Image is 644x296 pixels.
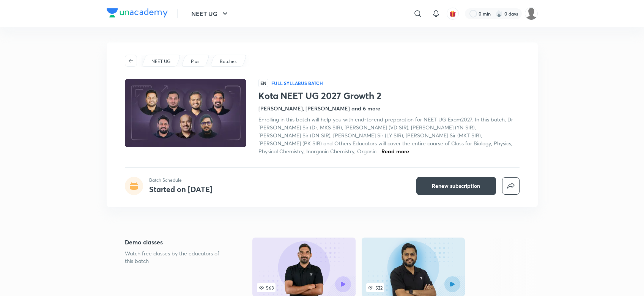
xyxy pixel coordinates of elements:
[432,182,480,190] span: Renew subscription
[187,6,234,21] button: NEET UG
[416,177,496,195] button: Renew subscription
[150,58,172,65] a: NEET UG
[366,283,384,292] span: 522
[125,238,228,247] h5: Demo classes
[258,90,520,101] h1: Kota NEET UG 2027 Growth 2
[107,8,168,17] img: Company Logo
[271,80,323,86] p: Full Syllabus Batch
[257,283,276,292] span: 563
[189,58,200,65] a: Plus
[447,8,459,20] button: avatar
[125,250,228,265] p: Watch free classes by the educators of this batch
[449,10,456,17] img: avatar
[149,177,213,184] p: Batch Schedule
[258,116,513,155] span: Enrolling in this batch will help you with end-to-end preparation for NEET UG Exam2027. In this b...
[220,58,236,65] p: Batches
[123,78,247,148] img: Thumbnail
[191,58,199,65] p: Plus
[151,58,170,65] p: NEET UG
[258,104,380,112] h4: [PERSON_NAME], [PERSON_NAME] and 6 more
[218,58,238,65] a: Batches
[107,8,168,19] a: Company Logo
[149,184,213,194] h4: Started on [DATE]
[495,10,503,17] img: streak
[381,148,409,155] span: Read more
[258,79,268,87] span: EN
[525,7,538,20] img: Shahrukh Ansari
